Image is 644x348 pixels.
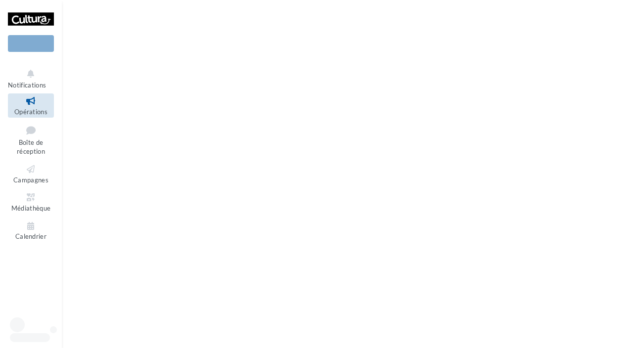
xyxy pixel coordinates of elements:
a: Médiathèque [8,190,54,214]
span: Notifications [8,81,46,89]
a: Campagnes [8,162,54,186]
span: Médiathèque [11,204,51,212]
span: Campagnes [13,176,48,184]
span: Boîte de réception [17,138,45,156]
a: Opérations [8,93,54,118]
span: Opérations [14,108,47,116]
a: Boîte de réception [8,122,54,158]
a: Calendrier [8,218,54,243]
span: Calendrier [15,233,46,241]
div: Nouvelle campagne [8,35,54,52]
